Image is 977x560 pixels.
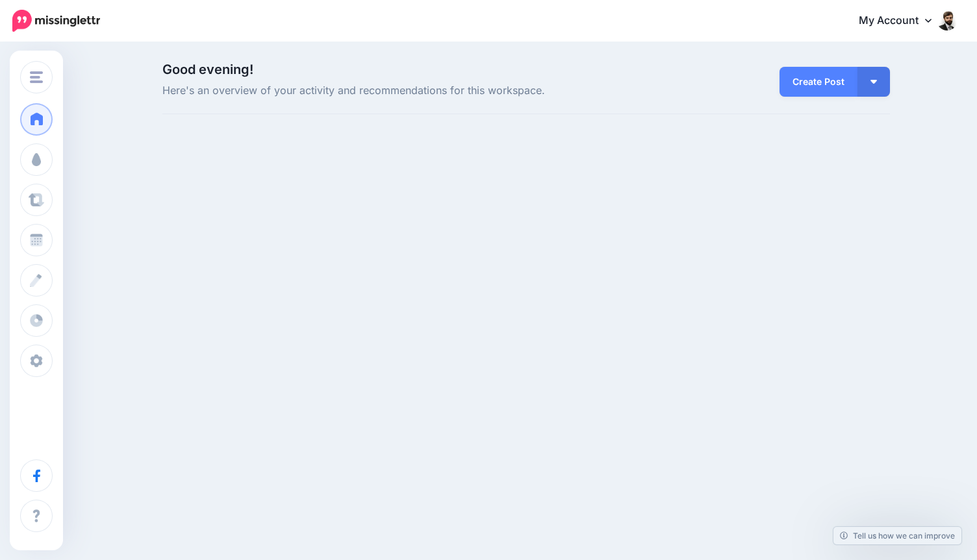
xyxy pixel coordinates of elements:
[833,527,961,544] a: Tell us how we can improve
[870,80,877,84] img: arrow-down-white.png
[780,67,857,97] a: Create Post
[162,62,253,77] span: Good evening!
[30,71,43,83] img: menu.png
[846,5,958,37] a: My Account
[162,82,641,99] span: Here's an overview of your activity and recommendations for this workspace.
[12,10,100,32] img: Missinglettr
